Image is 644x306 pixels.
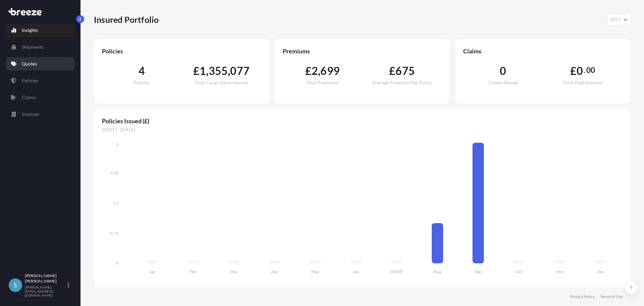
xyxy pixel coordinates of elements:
tspan: [DATE] [390,269,403,274]
span: 2025 [610,16,621,23]
span: £ [193,65,200,76]
tspan: 3 [116,142,118,147]
a: Invoices [6,107,75,121]
a: Shipments [6,40,75,54]
tspan: Apr [271,269,278,274]
a: Claims [6,91,75,104]
span: 675 [395,65,415,76]
p: Shipments [22,44,44,50]
span: £ [305,65,312,76]
tspan: Aug [434,269,441,274]
span: 355 [209,65,228,76]
tspan: Jan [149,269,155,274]
tspan: Mar [230,269,237,274]
span: £ [389,65,395,76]
span: , [206,65,208,76]
p: Insights [22,27,38,34]
span: Average Premium Per Policy [372,80,432,85]
span: S [14,282,17,289]
span: 699 [320,65,340,76]
span: Total Premiums [306,80,339,85]
a: Terms of Use [600,294,623,299]
tspan: May [311,269,319,274]
p: [PERSON_NAME][EMAIL_ADDRESS][DOMAIN_NAME] [25,285,66,297]
a: Privacy Policy [570,294,595,299]
tspan: Oct [516,269,523,274]
span: Claims Raised [489,80,518,85]
p: Claims [22,94,36,101]
p: Insured Portfolio [94,14,159,25]
span: [DATE] - [DATE] [102,126,623,133]
tspan: Jun [353,269,359,274]
p: [PERSON_NAME] [PERSON_NAME] [25,273,66,284]
span: Premiums [283,47,442,55]
span: Total Paid Amount [563,80,602,85]
tspan: Nov [556,269,564,274]
a: Insights [6,24,75,37]
p: Policies [22,77,38,84]
a: Quotes [6,57,75,71]
span: 0 [577,65,583,76]
a: Policies [6,74,75,87]
tspan: 0.75 [110,231,118,236]
tspan: Sep [475,269,481,274]
span: Claims [463,47,623,55]
span: 4 [139,65,145,76]
span: 00 [586,68,595,73]
p: Invoices [22,111,39,118]
span: 1 [200,65,206,76]
span: 0 [500,65,506,76]
tspan: 0 [116,261,118,266]
span: Policies [133,80,150,85]
span: , [228,65,230,76]
span: . [584,68,586,73]
tspan: 1.5 [113,201,118,206]
span: Policies Issued (£) [102,117,623,125]
span: Total Cargo Value Insured [195,80,248,85]
span: £ [570,65,577,76]
tspan: Dec [597,269,604,274]
span: , [318,65,320,76]
p: Quotes [22,60,37,67]
tspan: Feb [190,269,196,274]
span: 077 [230,65,250,76]
span: Policies [102,47,261,55]
tspan: 2.25 [110,170,118,175]
button: Year Selector [607,13,631,26]
span: 2 [312,65,318,76]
